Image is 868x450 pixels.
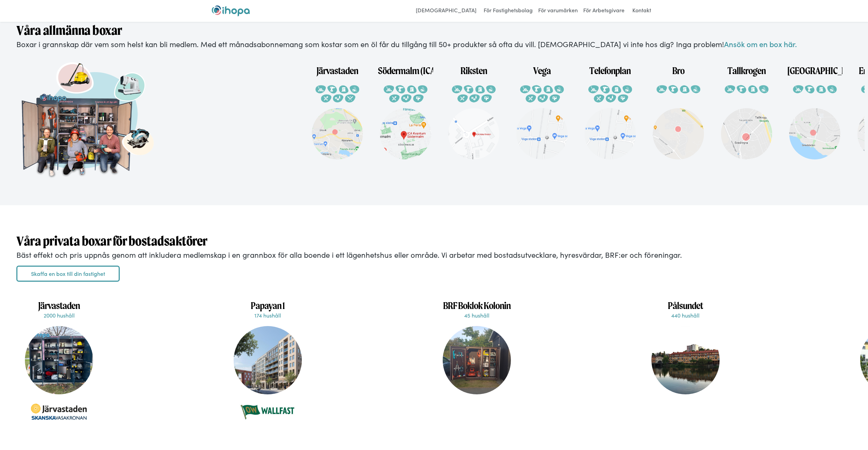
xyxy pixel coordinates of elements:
[508,55,576,170] a: Vega
[16,23,122,38] strong: Våra allmänna boxar
[672,58,685,77] h1: Bro
[787,58,842,77] h1: [GEOGRAPHIC_DATA]
[212,5,250,16] a: home
[303,55,371,170] a: Järvastaden
[646,311,725,319] p: 440 hushåll
[229,311,307,319] p: 174 hushåll
[576,55,644,170] a: Telefonplan
[378,58,433,77] h1: Södermalm (ICA Kvantum)
[482,5,534,16] a: För Fastighetsbolag
[371,55,440,170] a: Södermalm (ICA Kvantum)
[16,266,120,282] a: Skaffa en box till din fastighet
[317,58,358,77] h1: Järvastaden
[533,58,551,77] h1: Vega
[582,5,626,16] a: För Arbetsgivare
[20,311,98,319] p: 2000 hushåll
[536,5,579,16] a: För varumärken
[438,299,516,311] h1: BRF Boklok Kolonin
[16,39,852,50] p: Boxar i grannskap där vem som helst kan bli medlem. Med ett månadsabonnemang som kostar som en öl...
[724,39,797,49] a: Ansök om en box här.
[440,55,508,170] a: Riksten
[20,299,98,311] h1: Järvastaden
[16,233,207,249] strong: Våra privata boxar för bostadsaktörer
[628,5,655,16] a: Kontakt
[589,58,631,77] h1: Telefonplan
[644,55,712,170] a: Bro
[727,58,766,77] h1: Tallkrogen
[712,55,781,170] a: Tallkrogen
[438,311,516,319] p: 45 hushåll
[229,299,307,311] h1: Papayan 1
[460,58,487,77] h1: Riksten
[412,5,480,16] a: [DEMOGRAPHIC_DATA]
[646,299,725,311] h1: Pålsundet
[781,55,849,170] a: [GEOGRAPHIC_DATA]
[212,5,250,16] img: ihopa logo
[16,250,852,260] p: Bäst effekt och pris uppnås genom att inkludera medlemskap i en grannbox för alla boende i ett lä...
